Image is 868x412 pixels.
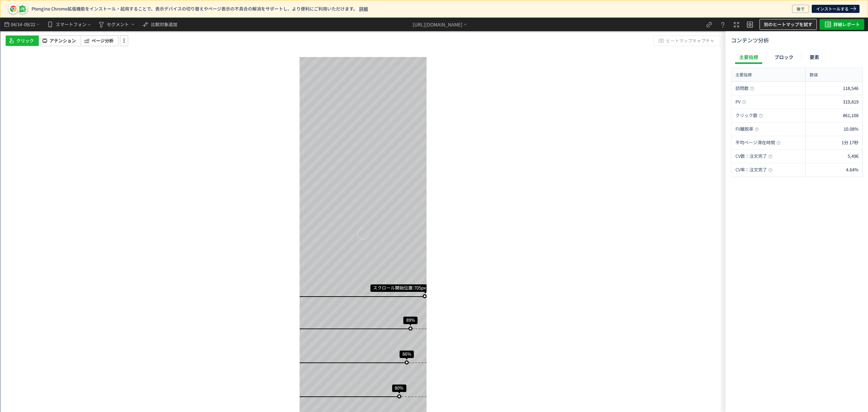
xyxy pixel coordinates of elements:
span: ヒートマップキャプチャ [666,36,714,46]
div: [URL][DOMAIN_NAME] [413,21,462,28]
span: ページ分析 [92,38,114,44]
span: インストールする [816,5,849,13]
button: セグメント [95,18,138,31]
img: pt-icon-chrome.svg [9,5,17,13]
span: スマートフォン [56,19,86,30]
span: 09/22 [24,18,36,31]
a: 詳細 [359,5,368,12]
span: - [22,18,24,31]
span: 比較対象追加 [151,21,177,27]
div: [URL][DOMAIN_NAME] [413,18,468,31]
span: セグメント [107,19,129,30]
button: 比較対象追加 [138,18,180,31]
button: ヒートマップキャプチャ [653,35,720,46]
span: 04/14 [11,18,22,31]
span: アテンション [50,38,76,44]
span: クリック [16,38,34,44]
img: pt-icon-plugin.svg [19,5,26,13]
span: 後で [796,5,805,13]
button: 後で [792,5,809,13]
a: インストールする [812,5,860,13]
p: Ptengine Chrome拡張機能をインストール・起用することで、表示デバイスの切り替えやページ表示の不具合の解消をサポートし、より便利にご利用いただけます。 [32,6,788,12]
button: スマートフォン [43,18,95,31]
